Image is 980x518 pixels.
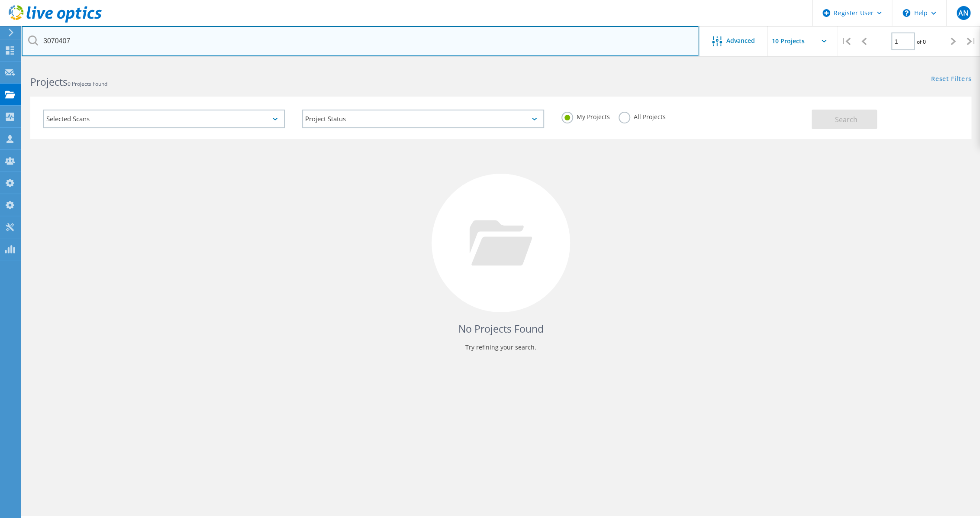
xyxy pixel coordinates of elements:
button: Search [812,110,877,129]
span: Search [835,115,857,124]
span: AN [958,10,968,16]
label: My Projects [561,112,610,120]
div: | [962,26,980,57]
span: 0 Projects Found [68,80,107,87]
a: Reset Filters [931,76,971,83]
label: All Projects [619,112,666,120]
input: Search projects by name, owner, ID, company, etc [22,26,699,56]
b: Projects [30,75,68,89]
h4: No Projects Found [39,322,963,336]
span: of 0 [917,38,926,45]
div: Project Status [302,110,544,128]
div: Selected Scans [43,110,285,128]
svg: \n [903,9,910,17]
div: | [837,26,855,57]
span: Advanced [726,38,755,44]
p: Try refining your search. [39,340,963,354]
a: Live Optics Dashboard [9,18,102,24]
